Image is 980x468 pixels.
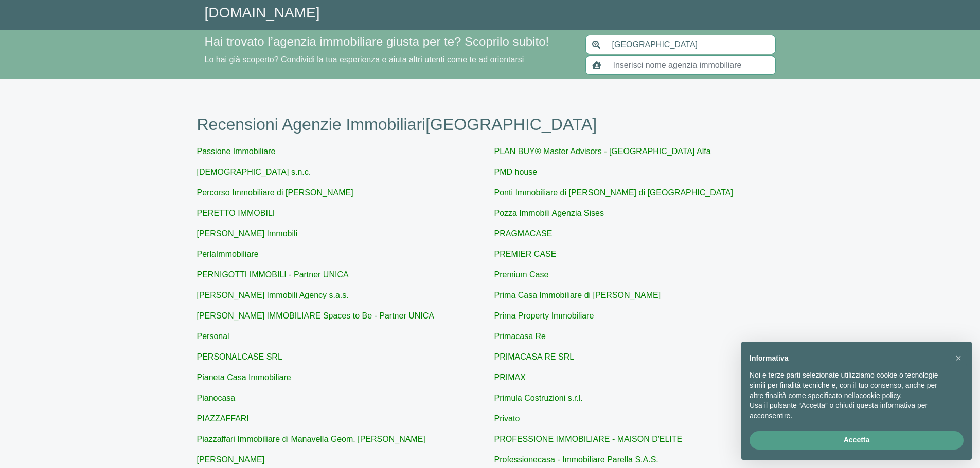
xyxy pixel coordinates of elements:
[494,229,553,238] a: PRAGMACASE
[494,373,526,382] a: PRIMAX
[494,291,661,299] a: Prima Casa Immobiliare di [PERSON_NAME]
[205,34,573,49] h4: Hai trovato l’agenzia immobiliare giusta per te? Scoprilo subito!
[750,370,947,401] p: Noi e terze parti selezionate utilizziamo cookie o tecnologie simili per finalità tecniche e, con...
[494,250,557,258] a: PREMIER CASE
[494,455,658,464] a: Professionecasa - Immobiliare Parella S.A.S.
[197,455,265,464] a: [PERSON_NAME]
[197,250,259,258] a: PerlaImmobiliare
[494,209,604,217] a: Pozza Immobili Agenzia Sises
[197,147,276,156] a: Passione Immobiliare
[950,350,967,366] button: Chiudi questa informativa
[197,229,298,238] a: [PERSON_NAME] Immobili
[197,373,291,382] a: Pianeta Casa Immobiliare
[205,5,320,21] a: [DOMAIN_NAME]
[197,167,311,176] a: [DEMOGRAPHIC_DATA] s.n.c.
[197,332,229,341] a: Personal
[197,414,249,423] a: PIAZZAFFARI
[197,188,353,197] a: Percorso Immobiliare di [PERSON_NAME]
[197,352,282,361] a: PERSONALCASE SRL
[494,270,549,279] a: Premium Case
[494,147,711,156] a: PLAN BUY® Master Advisors - [GEOGRAPHIC_DATA] Alfa
[197,435,425,443] a: Piazzaffari Immobiliare di Manavella Geom. [PERSON_NAME]
[197,209,275,217] a: PERETTO IMMOBILI
[494,311,594,320] a: Prima Property Immobiliare
[197,115,783,134] h1: Recensioni Agenzie Immobiliari [GEOGRAPHIC_DATA]
[197,394,236,402] a: Pianocasa
[494,167,538,176] a: PMD house
[607,55,776,75] input: Inserisci nome agenzia immobiliare
[750,401,947,421] p: Usa il pulsante “Accetta” o chiudi questa informativa per acconsentire.
[494,188,733,197] a: Ponti Immobiliare di [PERSON_NAME] di [GEOGRAPHIC_DATA]
[494,394,583,402] a: Primula Costruzioni s.r.l.
[494,435,683,443] a: PROFESSIONE IMMOBILIARE - MAISON D'ELITE
[197,291,349,299] a: [PERSON_NAME] Immobili Agency s.a.s.
[197,270,349,279] a: PERNIGOTTI IMMOBILI - Partner UNICA
[750,431,964,450] button: Accetta
[494,332,546,341] a: Primacasa Re
[859,391,900,400] a: cookie policy - il link si apre in una nuova scheda
[606,35,776,54] input: Inserisci area di ricerca (Comune o Provincia)
[750,354,947,363] h2: Informativa
[494,414,520,423] a: Privato
[205,53,573,66] p: Lo hai già scoperto? Condividi la tua esperienza e aiuta altri utenti come te ad orientarsi
[494,352,575,361] a: PRIMACASA RE SRL
[955,352,961,364] span: ×
[197,311,434,320] a: [PERSON_NAME] IMMOBILIARE Spaces to Be - Partner UNICA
